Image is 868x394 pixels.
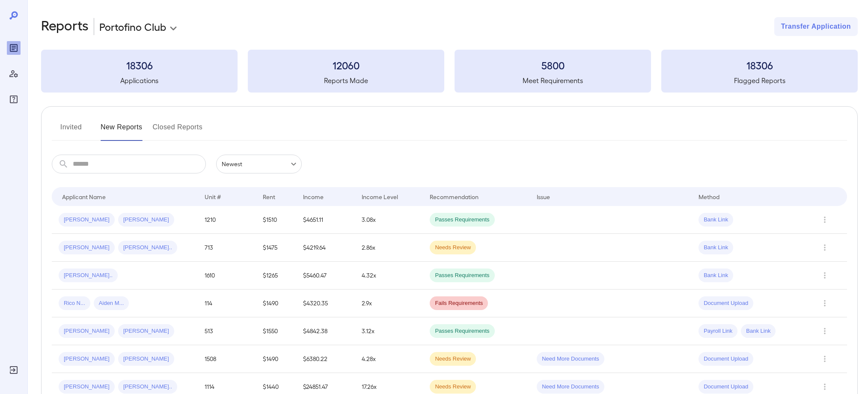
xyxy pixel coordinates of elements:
[198,234,256,262] td: 713
[99,20,166,33] p: Portofino Club
[198,262,256,290] td: 1610
[430,216,494,224] span: Passes Requirements
[699,272,733,280] span: Bank Link
[118,216,174,224] span: [PERSON_NAME]
[699,216,733,224] span: Bank Link
[59,216,115,224] span: [PERSON_NAME]
[355,262,423,290] td: 4.32x
[101,120,143,141] button: New Reports
[256,290,296,317] td: $1490
[198,317,256,345] td: 513
[355,317,423,345] td: 3.12x
[41,75,238,86] h5: Applications
[205,191,221,202] div: Unit #
[59,383,115,391] span: [PERSON_NAME]
[296,345,354,373] td: $6380.22
[41,17,89,36] h2: Reports
[818,269,832,282] button: Row Actions
[537,383,604,391] span: Need More Documents
[248,58,444,72] h3: 12060
[818,241,832,254] button: Row Actions
[41,58,238,72] h3: 18306
[256,317,296,345] td: $1550
[59,244,115,252] span: [PERSON_NAME]
[699,383,753,391] span: Document Upload
[216,155,302,173] div: Newest
[59,299,90,307] span: Rico N...
[296,317,354,345] td: $4842.38
[118,355,174,363] span: [PERSON_NAME]
[430,244,476,252] span: Needs Review
[355,206,423,234] td: 3.08x
[661,75,858,86] h5: Flagged Reports
[741,327,776,335] span: Bank Link
[41,50,858,93] summary: 18306Applications12060Reports Made5800Meet Requirements18306Flagged Reports
[94,299,129,307] span: Aiden M...
[296,290,354,317] td: $4320.35
[355,290,423,317] td: 2.9x
[303,191,324,202] div: Income
[263,191,276,202] div: Rent
[198,345,256,373] td: 1508
[455,75,651,86] h5: Meet Requirements
[256,262,296,290] td: $1265
[296,234,354,262] td: $4219.64
[198,206,256,234] td: 1210
[7,93,21,106] div: FAQ
[118,327,174,335] span: [PERSON_NAME]
[256,234,296,262] td: $1475
[59,327,115,335] span: [PERSON_NAME]
[699,191,719,202] div: Method
[256,345,296,373] td: $1490
[7,363,21,377] div: Log Out
[256,206,296,234] td: $1510
[818,213,832,227] button: Row Actions
[455,58,651,72] h3: 5800
[296,206,354,234] td: $4651.11
[661,58,858,72] h3: 18306
[699,299,753,307] span: Document Upload
[537,355,604,363] span: Need More Documents
[118,383,177,391] span: [PERSON_NAME]..
[118,244,177,252] span: [PERSON_NAME]..
[430,299,488,307] span: Fails Requirements
[774,17,858,36] button: Transfer Application
[430,383,476,391] span: Needs Review
[198,290,256,317] td: 114
[818,296,832,310] button: Row Actions
[59,272,118,280] span: [PERSON_NAME]..
[7,67,21,81] div: Manage Users
[430,191,479,202] div: Recommendation
[296,262,354,290] td: $5460.47
[699,355,753,363] span: Document Upload
[355,345,423,373] td: 4.28x
[537,191,550,202] div: Issue
[818,352,832,366] button: Row Actions
[818,324,832,338] button: Row Actions
[153,120,203,141] button: Closed Reports
[699,244,733,252] span: Bank Link
[59,355,115,363] span: [PERSON_NAME]
[430,327,494,335] span: Passes Requirements
[355,234,423,262] td: 2.86x
[430,355,476,363] span: Needs Review
[248,75,444,86] h5: Reports Made
[362,191,398,202] div: Income Level
[7,41,21,55] div: Reports
[52,120,90,141] button: Invited
[818,380,832,394] button: Row Actions
[62,191,106,202] div: Applicant Name
[699,327,737,335] span: Payroll Link
[430,272,494,280] span: Passes Requirements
